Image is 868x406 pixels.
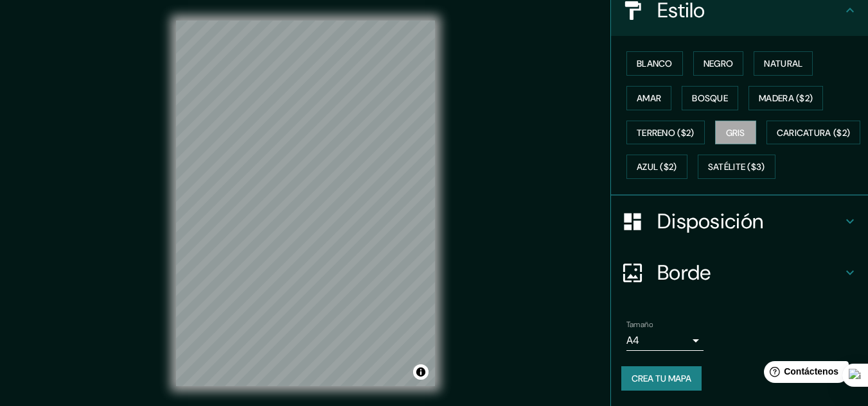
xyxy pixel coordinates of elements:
font: Disposición [657,208,763,235]
font: Caricatura ($2) [777,127,851,139]
button: Negro [693,51,744,76]
button: Crea tu mapa [621,366,702,391]
iframe: Lanzador de widgets de ayuda [754,356,854,392]
div: A4 [626,330,704,351]
div: Disposición [611,196,868,247]
font: Satélite ($3) [708,162,765,173]
button: Natural [754,51,813,76]
font: Tamaño [626,319,653,330]
canvas: Mapa [176,21,435,386]
button: Caricatura ($2) [766,121,861,145]
font: Madera ($2) [759,92,813,104]
font: A4 [626,334,639,347]
button: Blanco [626,51,683,76]
font: Borde [657,259,711,286]
button: Terreno ($2) [626,121,705,145]
font: Azul ($2) [637,162,677,173]
button: Activar o desactivar atribución [413,364,429,380]
button: Amar [626,86,671,110]
button: Bosque [682,86,738,110]
div: Borde [611,247,868,298]
font: Crea tu mapa [632,373,691,384]
button: Azul ($2) [626,155,687,179]
font: Bosque [692,92,728,104]
font: Terreno ($2) [637,127,695,139]
button: Madera ($2) [748,86,823,110]
font: Negro [704,58,734,69]
font: Amar [637,92,661,104]
button: Gris [715,121,756,145]
font: Natural [764,58,802,69]
font: Gris [726,127,745,139]
font: Blanco [637,58,673,69]
button: Satélite ($3) [698,155,775,179]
